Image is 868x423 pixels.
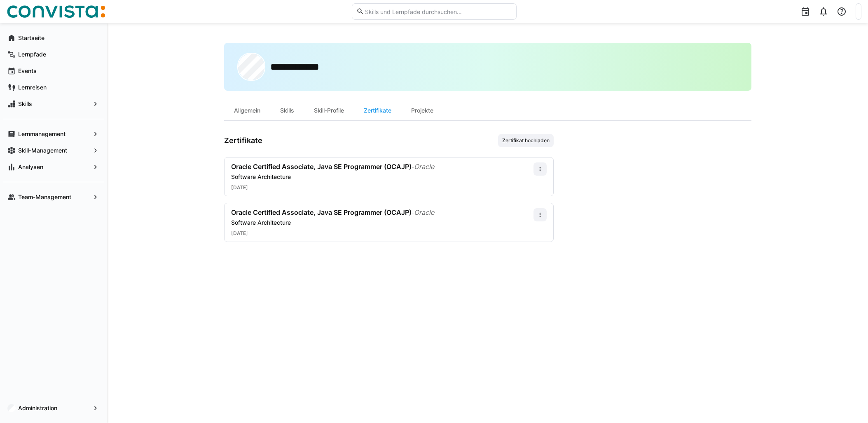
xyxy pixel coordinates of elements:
[224,136,262,145] h3: Zertifikate
[231,230,533,237] div: [DATE]
[498,134,554,147] button: Zertifikat hochladen
[270,101,304,120] div: Skills
[304,101,354,120] div: Skill-Profile
[401,101,443,120] div: Projekte
[354,101,401,120] div: Zertifikate
[224,101,270,120] div: Allgemein
[412,209,414,216] span: -
[231,219,533,227] div: Software Architecture
[414,162,434,171] span: Oracle
[501,137,550,144] span: Zertifikat hochladen
[231,184,533,191] div: [DATE]
[412,163,414,170] span: -
[231,208,412,216] span: Oracle Certified Associate, Java SE Programmer (OCAJP)
[231,173,533,181] div: Software Architecture
[231,162,412,171] span: Oracle Certified Associate, Java SE Programmer (OCAJP)
[414,208,434,216] span: Oracle
[364,8,512,15] input: Skills und Lernpfade durchsuchen…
